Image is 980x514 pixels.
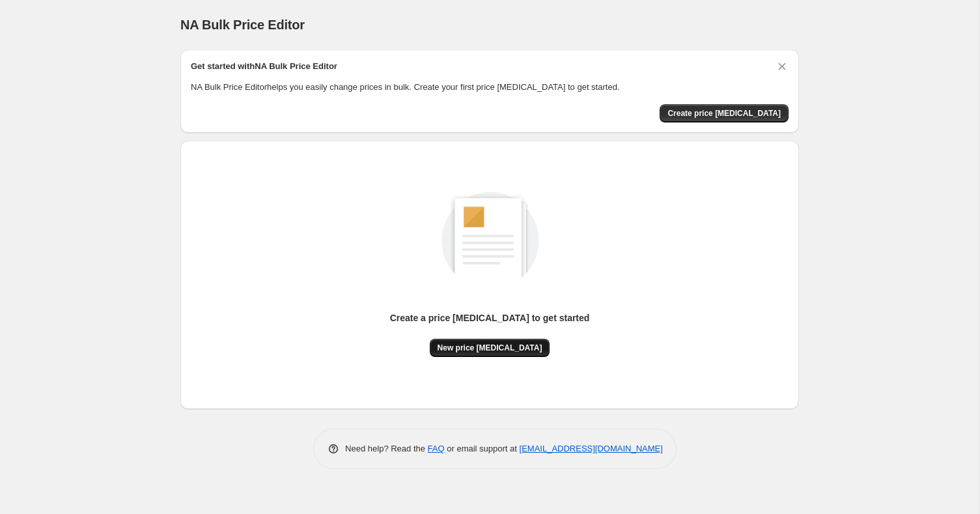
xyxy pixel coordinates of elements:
h2: Get started with NA Bulk Price Editor [191,60,337,73]
button: New price [MEDICAL_DATA] [430,339,550,357]
span: New price [MEDICAL_DATA] [438,343,542,353]
span: Need help? Read the [345,444,428,453]
p: Create a price [MEDICAL_DATA] to get started [390,311,590,324]
span: or email support at [445,444,520,453]
span: Create price [MEDICAL_DATA] [667,108,781,119]
button: Dismiss card [776,60,789,73]
span: NA Bulk Price Editor [180,18,305,32]
p: NA Bulk Price Editor helps you easily change prices in bulk. Create your first price [MEDICAL_DAT... [191,81,789,94]
button: Create price change job [660,104,789,122]
a: FAQ [428,444,445,453]
a: [EMAIL_ADDRESS][DOMAIN_NAME] [520,444,663,453]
